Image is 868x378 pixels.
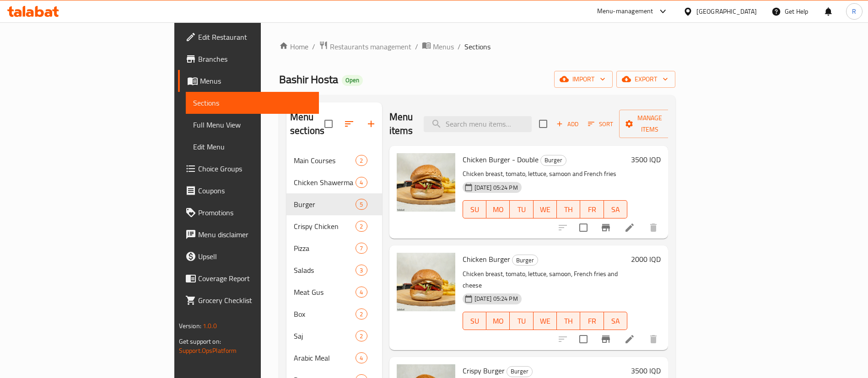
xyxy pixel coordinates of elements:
[555,119,580,129] span: Add
[198,163,312,174] span: Choice Groups
[397,153,455,212] img: Chicken Burger - Double
[553,117,582,131] button: Add
[541,155,566,165] span: Burger
[178,289,319,311] a: Grocery Checklist
[512,255,538,266] div: Burger
[356,266,367,275] span: 3
[319,41,411,53] a: Restaurants management
[507,366,532,377] span: Burger
[433,41,454,52] span: Menus
[490,203,506,216] span: MO
[294,221,356,232] div: Crispy Chicken
[424,116,532,132] input: search
[574,218,593,237] span: Select to update
[595,328,617,350] button: Branch-specific-item
[486,312,510,330] button: MO
[586,117,615,131] button: Sort
[574,330,593,349] span: Select to update
[356,354,367,362] span: 4
[356,155,367,166] div: items
[186,136,319,158] a: Edit Menu
[294,309,356,319] span: Box
[356,330,367,341] div: items
[356,288,367,297] span: 4
[467,314,483,328] span: SU
[616,71,675,88] button: export
[597,6,653,17] div: Menu-management
[588,119,613,129] span: Sort
[178,70,319,92] a: Menus
[471,183,522,192] span: [DATE] 05:24 PM
[604,312,627,330] button: SA
[510,312,533,330] button: TU
[642,328,664,350] button: delete
[356,178,367,187] span: 4
[852,6,856,16] span: R
[294,330,356,341] div: Saj
[178,180,319,202] a: Coupons
[198,185,312,196] span: Coupons
[356,200,367,209] span: 5
[356,265,367,276] div: items
[463,153,539,166] span: Chicken Burger - Double
[642,217,664,239] button: delete
[561,314,577,328] span: TH
[356,156,367,165] span: 2
[198,295,312,306] span: Grocery Checklist
[198,207,312,218] span: Promotions
[696,6,757,16] div: [GEOGRAPHIC_DATA]
[561,203,577,216] span: TH
[179,335,221,347] span: Get support on:
[463,312,486,330] button: SU
[557,312,580,330] button: TH
[178,202,319,224] a: Promotions
[580,200,604,218] button: FR
[179,345,237,357] a: Support.OpsPlatform
[294,243,356,254] span: Pizza
[286,325,382,347] div: Saj2
[193,97,312,108] span: Sections
[356,221,367,232] div: items
[584,203,600,216] span: FR
[631,253,661,266] h6: 2000 IQD
[415,41,418,52] li: /
[286,259,382,281] div: Salads3
[463,252,510,266] span: Chicken Burger
[608,314,624,328] span: SA
[464,41,491,52] span: Sections
[178,48,319,70] a: Branches
[463,168,628,180] p: Chicken breast, tomato, lettuce, samoon and French fries
[356,177,367,188] div: items
[534,114,553,133] span: Select section
[198,32,312,43] span: Edit Restaurant
[286,303,382,325] div: Box2
[294,287,356,298] span: Meat Gus
[360,113,382,135] button: Add section
[422,41,454,53] a: Menus
[193,119,312,130] span: Full Menu View
[356,244,367,253] span: 7
[286,281,382,303] div: Meat Gus4
[186,114,319,136] a: Full Menu View
[356,199,367,210] div: items
[294,265,356,276] div: Salads
[294,199,356,210] span: Burger
[198,229,312,240] span: Menu disclaimer
[626,112,673,135] span: Manage items
[631,153,661,166] h6: 3500 IQD
[178,267,319,289] a: Coverage Report
[294,155,356,166] span: Main Courses
[624,334,635,345] a: Edit menu item
[342,75,363,86] div: Open
[624,222,635,233] a: Edit menu item
[397,253,455,311] img: Chicken Burger
[537,203,553,216] span: WE
[294,352,356,363] span: Arabic Meal
[624,74,668,85] span: export
[534,200,557,218] button: WE
[490,314,506,328] span: MO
